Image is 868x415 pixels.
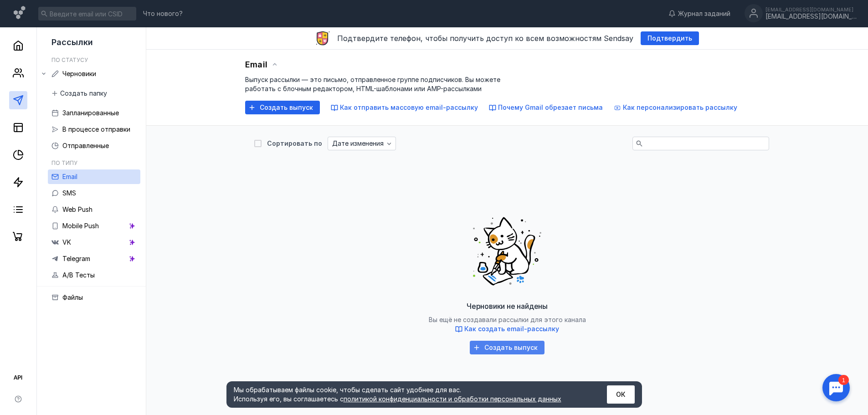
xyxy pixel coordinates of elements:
a: Черновики [48,67,140,81]
span: Черновики не найдены [467,302,548,311]
span: Как персонализировать рассылку [623,103,737,111]
a: Mobile Push [48,219,140,233]
a: Отправленные [48,138,140,153]
span: Отправленные [62,142,109,149]
span: В процессе отправки [62,125,130,133]
a: SMS [48,186,140,200]
span: Вы ещё не создавали рассылки для этого канала [429,316,586,333]
button: ОК [607,385,635,404]
div: [EMAIL_ADDRESS][DOMAIN_NAME] [765,13,857,20]
a: Журнал заданий [664,9,735,18]
button: Дате изменения [328,137,396,150]
a: Что нового? [139,10,187,17]
span: SMS [62,189,76,197]
a: Telegram [48,251,140,266]
span: A/B Тесты [62,271,95,279]
span: Создать выпуск [260,104,313,112]
button: Создать выпуск [470,341,544,354]
span: Подтвердить [647,35,692,42]
span: Создать папку [60,90,107,97]
span: Выпуск рассылки — это письмо, отправленное группе подписчиков. Вы можете работать с блочным редак... [245,76,500,92]
button: Создать папку [48,87,112,100]
span: Рассылки [51,37,93,47]
span: Дате изменения [332,140,384,148]
span: Журнал заданий [678,9,730,18]
div: Мы обрабатываем файлы cookie, чтобы сделать сайт удобнее для вас. Используя его, вы соглашаетесь c [234,385,585,404]
a: Файлы [48,290,140,305]
span: Что нового? [143,10,183,17]
a: A/B Тесты [48,268,140,282]
span: Web Push [62,205,92,213]
a: VK [48,235,140,250]
span: Подтвердите телефон, чтобы получить доступ ко всем возможностям Sendsay [337,34,633,43]
span: VK [62,238,71,246]
span: Запланированные [62,109,119,117]
a: Email [48,169,140,184]
button: Почему Gmail обрезает письма [489,103,603,112]
span: Почему Gmail обрезает письма [498,103,603,111]
button: Как создать email-рассылку [455,324,559,333]
span: Mobile Push [62,222,99,230]
input: Введите email или CSID [38,7,136,20]
div: Сортировать по [267,140,322,147]
a: В процессе отправки [48,122,140,137]
span: Telegram [62,255,90,262]
h5: По типу [51,159,77,166]
h5: По статусу [51,56,88,63]
span: Черновики [62,70,96,77]
div: [EMAIL_ADDRESS][DOMAIN_NAME] [765,7,857,12]
span: Email [245,60,267,69]
span: Файлы [62,293,83,301]
button: Как отправить массовую email-рассылку [331,103,478,112]
button: Как персонализировать рассылку [614,103,737,112]
a: Web Push [48,202,140,217]
a: Запланированные [48,106,140,120]
span: Как отправить массовую email-рассылку [340,103,478,111]
span: Email [62,173,77,180]
button: Подтвердить [641,31,699,45]
span: Как создать email-рассылку [464,325,559,333]
div: 1 [21,5,31,15]
span: Создать выпуск [484,344,538,352]
a: политикой конфиденциальности и обработки персональных данных [344,395,561,403]
button: Создать выпуск [245,101,320,114]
